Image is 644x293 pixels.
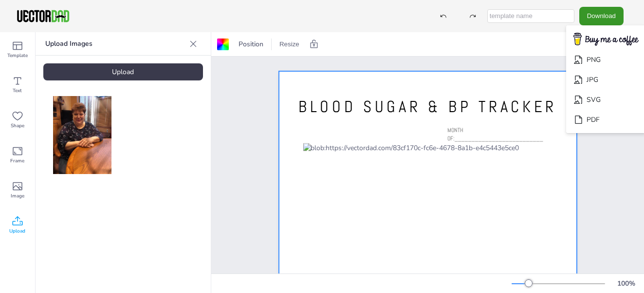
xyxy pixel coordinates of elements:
[43,63,203,80] div: Upload
[298,97,557,117] span: BLOOD SUGAR & BP TRACKER
[615,279,638,288] div: 100 %
[11,192,24,200] span: Image
[45,32,185,56] p: Upload Images
[487,9,574,23] input: template name
[13,87,22,95] span: Text
[53,96,111,174] img: Z
[10,227,26,235] span: Upload
[447,126,543,142] span: MONTH OF:__________________________
[237,39,265,49] span: Position
[7,52,28,59] span: Template
[11,157,25,165] span: Frame
[276,37,303,52] button: Resize
[16,9,71,23] img: VectorDad-1.png
[11,122,24,130] span: Shape
[579,7,624,25] button: Download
